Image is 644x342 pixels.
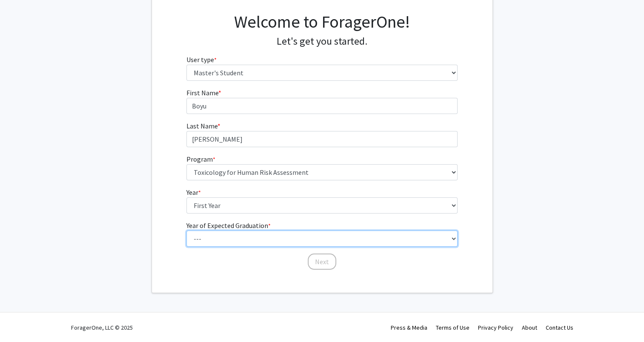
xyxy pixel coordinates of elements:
[186,220,271,231] label: Year of Expected Graduation
[186,88,218,97] span: First Name
[186,54,217,65] label: User type
[478,324,513,331] a: Privacy Policy
[186,187,201,197] label: Year
[186,11,458,32] h1: Welcome to ForagerOne!
[186,154,215,164] label: Program
[186,122,218,130] span: Last Name
[6,304,36,336] iframe: Chat
[546,324,573,331] a: Contact Us
[308,254,336,270] button: Next
[522,324,537,331] a: About
[436,324,469,331] a: Terms of Use
[391,324,427,331] a: Press & Media
[186,35,458,48] h4: Let's get you started.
